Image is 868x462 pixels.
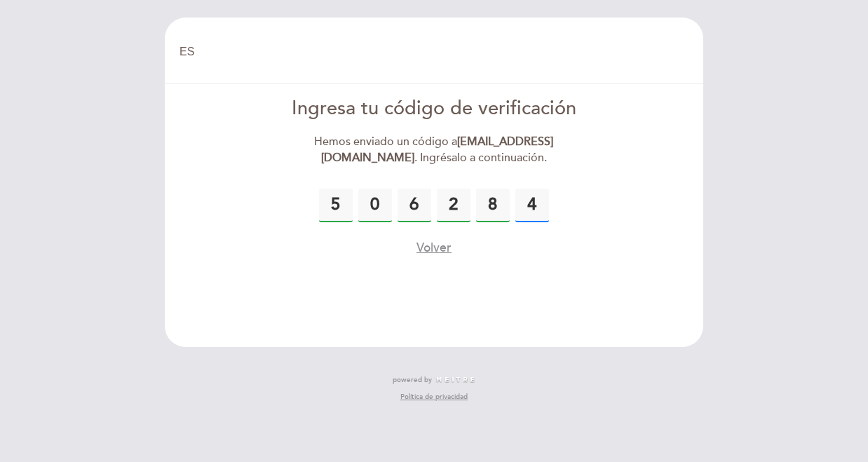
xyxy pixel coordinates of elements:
[416,239,452,257] button: Volver
[273,134,595,166] div: Hemos enviado un código a . Ingrésalo a continuación.
[321,135,554,165] strong: [EMAIL_ADDRESS][DOMAIN_NAME]
[319,189,353,222] input: 0
[476,189,510,222] input: 0
[435,376,475,383] img: MEITRE
[393,375,475,385] a: powered by
[437,189,470,222] input: 0
[273,95,595,123] div: Ingresa tu código de verificación
[515,189,549,222] input: 0
[398,189,431,222] input: 0
[400,392,468,402] a: Política de privacidad
[393,375,432,385] span: powered by
[358,189,392,222] input: 0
